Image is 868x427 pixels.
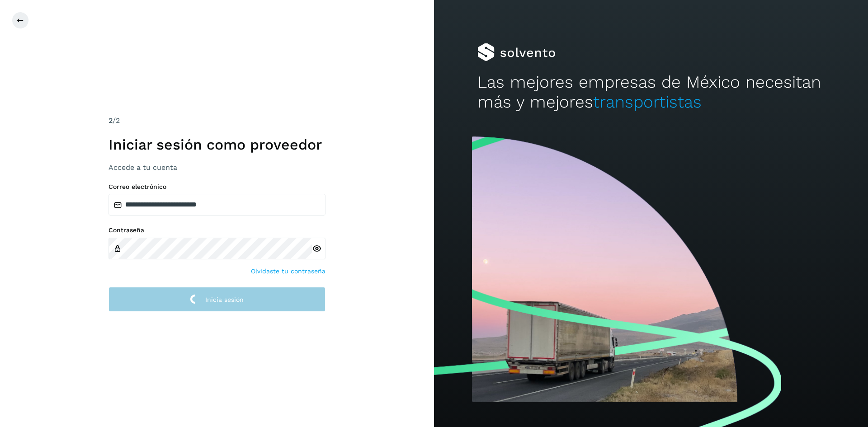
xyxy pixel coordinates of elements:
[205,296,244,303] span: Inicia sesión
[477,72,825,113] h2: Las mejores empresas de México necesitan más y mejores
[108,287,325,312] button: Inicia sesión
[108,116,113,125] span: 2
[108,183,325,191] label: Correo electrónico
[251,267,325,276] a: Olvidaste tu contraseña
[108,163,325,172] h3: Accede a tu cuenta
[108,115,325,126] div: /2
[108,226,325,234] label: Contraseña
[108,136,325,153] h1: Iniciar sesión como proveedor
[593,92,702,112] span: transportistas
